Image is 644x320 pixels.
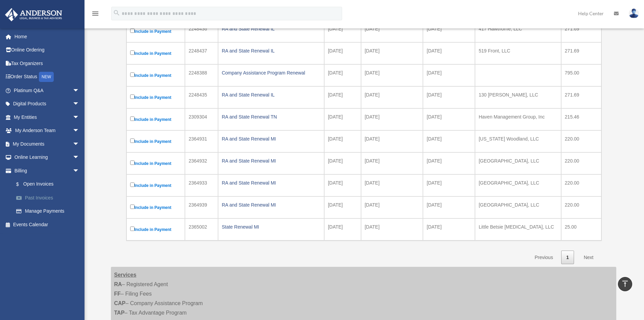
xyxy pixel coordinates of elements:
[73,97,86,111] span: arrow_drop_down
[5,70,90,84] a: Order StatusNEW
[222,46,320,56] div: RA and State Renewal IL
[73,110,86,124] span: arrow_drop_down
[361,174,423,196] td: [DATE]
[5,110,90,124] a: My Entitiesarrow_drop_down
[222,200,320,210] div: RA and State Renewal MI
[130,161,135,165] input: Include in Payment
[222,112,320,122] div: RA and State Renewal TN
[361,130,423,152] td: [DATE]
[185,130,218,152] td: 2364931
[561,42,601,64] td: 271.69
[475,174,561,196] td: [GEOGRAPHIC_DATA], LLC
[5,57,90,70] a: Tax Organizers
[130,94,135,99] input: Include in Payment
[324,174,361,196] td: [DATE]
[130,227,135,231] input: Include in Payment
[324,20,361,42] td: [DATE]
[222,68,320,78] div: Company Assistance Program Renewal
[91,9,99,18] i: menu
[561,108,601,130] td: 215.46
[475,152,561,174] td: [GEOGRAPHIC_DATA], LLC
[561,86,601,108] td: 271.69
[113,9,120,17] i: search
[618,277,632,291] a: vertical_align_top
[222,134,320,144] div: RA and State Renewal MI
[73,137,86,151] span: arrow_drop_down
[361,218,423,240] td: [DATE]
[561,130,601,152] td: 220.00
[3,8,64,21] img: Anderson Advisors Platinum Portal
[114,300,126,306] strong: CAP
[561,20,601,42] td: 271.69
[130,159,182,168] label: Include in Payment
[475,86,561,108] td: 130 [PERSON_NAME], LLC
[222,178,320,188] div: RA and State Renewal MI
[324,64,361,86] td: [DATE]
[130,115,182,124] label: Include in Payment
[222,156,320,166] div: RA and State Renewal MI
[185,86,218,108] td: 2248435
[130,181,182,190] label: Include in Payment
[423,196,475,218] td: [DATE]
[130,205,135,209] input: Include in Payment
[9,177,86,191] a: $Open Invoices
[423,218,475,240] td: [DATE]
[361,86,423,108] td: [DATE]
[130,49,182,58] label: Include in Payment
[39,72,54,82] div: NEW
[5,97,90,111] a: Digital Productsarrow_drop_down
[222,24,320,34] div: RA and State Renewal IL
[324,130,361,152] td: [DATE]
[91,12,99,18] a: menu
[73,164,86,178] span: arrow_drop_down
[361,152,423,174] td: [DATE]
[361,42,423,64] td: [DATE]
[423,152,475,174] td: [DATE]
[324,152,361,174] td: [DATE]
[475,196,561,218] td: [GEOGRAPHIC_DATA], LLC
[361,64,423,86] td: [DATE]
[114,310,125,316] strong: TAP
[73,84,86,98] span: arrow_drop_down
[561,152,601,174] td: 220.00
[185,64,218,86] td: 2248388
[475,218,561,240] td: Little Betsie [MEDICAL_DATA], LLC
[475,20,561,42] td: 417 Hawthorne, LLC
[185,108,218,130] td: 2309304
[423,64,475,86] td: [DATE]
[5,151,90,164] a: Online Learningarrow_drop_down
[5,30,90,43] a: Home
[361,108,423,130] td: [DATE]
[114,291,121,297] strong: FF
[114,281,122,287] strong: RA
[9,205,90,218] a: Manage Payments
[130,71,182,80] label: Include in Payment
[5,124,90,137] a: My Anderson Teamarrow_drop_down
[629,8,639,18] img: User Pic
[475,42,561,64] td: 519 Front, LLC
[324,196,361,218] td: [DATE]
[5,137,90,151] a: My Documentsarrow_drop_down
[185,20,218,42] td: 2248436
[324,86,361,108] td: [DATE]
[130,138,135,143] input: Include in Payment
[423,20,475,42] td: [DATE]
[222,222,320,232] div: State Renewal MI
[5,164,90,177] a: Billingarrow_drop_down
[423,130,475,152] td: [DATE]
[130,28,135,33] input: Include in Payment
[20,180,23,189] span: $
[324,218,361,240] td: [DATE]
[561,174,601,196] td: 220.00
[5,218,90,231] a: Events Calendar
[114,272,137,278] strong: Services
[185,42,218,64] td: 2248437
[579,251,599,264] a: Next
[222,90,320,100] div: RA and State Renewal IL
[185,152,218,174] td: 2364932
[324,42,361,64] td: [DATE]
[423,86,475,108] td: [DATE]
[361,20,423,42] td: [DATE]
[185,174,218,196] td: 2364933
[475,130,561,152] td: [US_STATE] Woodland, LLC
